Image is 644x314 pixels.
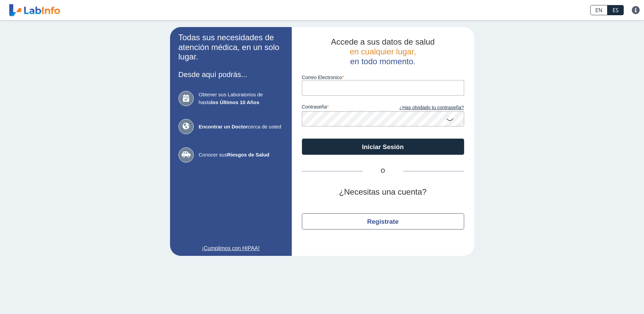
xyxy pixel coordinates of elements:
[363,167,403,175] span: O
[227,152,269,158] b: Riesgos de Salud
[199,123,283,131] span: cerca de usted
[302,213,464,230] button: Regístrate
[302,139,464,155] button: Iniciar Sesión
[178,70,283,79] h3: Desde aquí podrás...
[178,33,283,62] h2: Todas sus necesidades de atención médica, en un solo lugar.
[350,47,416,56] span: en cualquier lugar,
[211,99,259,105] b: los Últimos 10 Años
[199,91,283,106] span: Obtener sus Laboratorios de hasta
[302,104,383,112] label: contraseña
[302,187,464,197] h2: ¿Necesitas una cuenta?
[607,5,624,15] a: ES
[350,57,415,66] span: en todo momento.
[199,151,283,159] span: Conocer sus
[383,104,464,112] a: ¿Has olvidado tu contraseña?
[178,244,283,252] a: ¡Cumplimos con HIPAA!
[331,37,435,46] span: Accede a sus datos de salud
[199,124,248,129] b: Encontrar un Doctor
[302,75,464,80] label: Correo Electronico
[590,5,607,15] a: EN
